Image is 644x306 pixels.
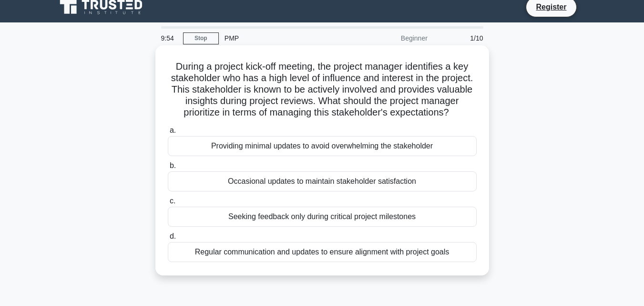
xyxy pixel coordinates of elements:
[170,126,176,134] span: a.
[183,32,219,44] a: Stop
[219,29,350,48] div: PMP
[155,29,183,48] div: 9:54
[168,171,477,191] div: Occasional updates to maintain stakeholder satisfaction
[168,207,477,227] div: Seeking feedback only during critical project milestones
[170,161,176,169] span: b.
[350,29,433,48] div: Beginner
[530,1,572,13] a: Register
[170,232,176,240] span: d.
[170,197,175,205] span: c.
[168,242,477,262] div: Regular communication and updates to ensure alignment with project goals
[168,136,477,156] div: Providing minimal updates to avoid overwhelming the stakeholder
[167,61,478,119] h5: During a project kick-off meeting, the project manager identifies a key stakeholder who has a hig...
[433,29,489,48] div: 1/10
